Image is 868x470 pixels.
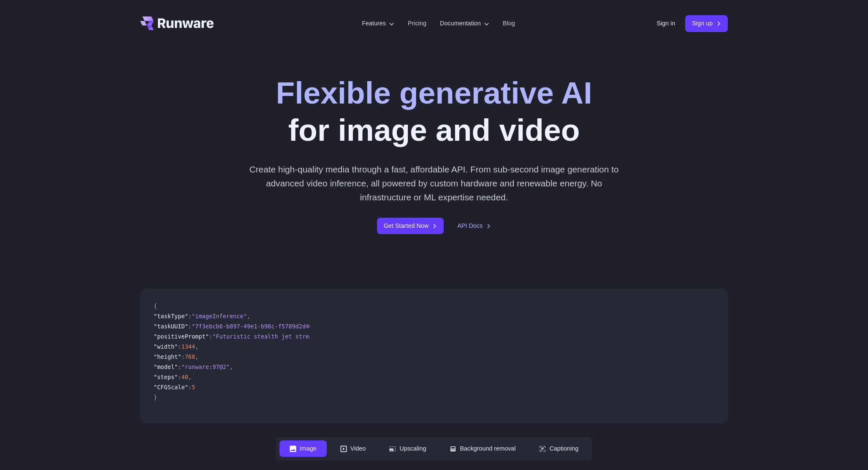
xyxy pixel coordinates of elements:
[154,323,188,330] span: "taskUUID"
[192,384,195,391] span: 5
[209,333,212,340] span: :
[656,19,675,28] a: Sign in
[379,440,436,457] button: Upscaling
[154,394,157,401] span: }
[154,384,188,391] span: "CFGScale"
[140,16,214,30] a: Go to /
[440,19,489,28] label: Documentation
[439,440,526,457] button: Background removal
[188,323,192,330] span: :
[181,374,188,380] span: 40
[154,363,178,370] span: "model"
[408,19,426,28] a: Pricing
[154,343,178,350] span: "width"
[154,313,188,320] span: "taskType"
[330,440,376,457] button: Video
[188,384,192,391] span: :
[276,74,592,149] h1: for image and video
[247,313,250,320] span: ,
[181,363,230,370] span: "runware:97@2"
[212,333,527,340] span: "Futuristic stealth jet streaking through a neon-lit cityscape with glowing purple exhaust"
[188,374,192,380] span: ,
[154,353,181,360] span: "height"
[192,323,323,330] span: "7f3ebcb6-b897-49e1-b98c-f5789d2d40d7"
[529,440,589,457] button: Captioning
[457,221,491,231] a: API Docs
[178,363,181,370] span: :
[685,15,728,32] a: Sign up
[185,353,195,360] span: 768
[181,343,195,350] span: 1344
[230,363,233,370] span: ,
[195,353,198,360] span: ,
[246,162,622,205] p: Create high-quality media through a fast, affordable API. From sub-second image generation to adv...
[279,440,327,457] button: Image
[178,343,181,350] span: :
[195,343,198,350] span: ,
[276,76,592,110] strong: Flexible generative AI
[377,218,444,234] a: Get Started Now
[154,303,157,309] span: {
[192,313,247,320] span: "imageInference"
[503,19,515,28] a: Blog
[154,374,178,380] span: "steps"
[154,333,209,340] span: "positivePrompt"
[181,353,184,360] span: :
[178,374,181,380] span: :
[362,19,394,28] label: Features
[188,313,192,320] span: :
